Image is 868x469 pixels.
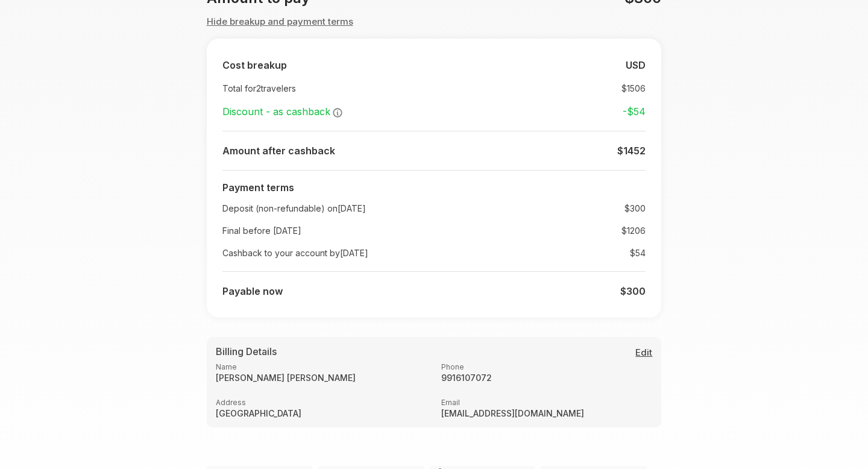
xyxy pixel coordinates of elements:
b: Payable now [222,285,283,297]
label: Name [216,362,427,371]
h5: Billing Details [216,346,653,357]
td: Deposit (non-refundable) on [DATE] [222,197,421,219]
td: : [421,77,427,99]
td: $ 300 [562,200,646,217]
td: : [421,139,427,163]
td: $ 1506 [562,80,646,97]
strong: [EMAIL_ADDRESS][DOMAIN_NAME] [441,408,594,418]
strong: [GEOGRAPHIC_DATA] [216,408,427,418]
button: Edit [635,346,652,360]
b: $ 1452 [617,145,646,157]
label: Phone [441,362,652,371]
td: Total for 2 travelers [222,77,421,99]
td: Final before [DATE] [222,219,421,242]
strong: 9916107072 [441,373,652,383]
td: : [421,279,427,303]
span: Discount - as cashback [222,105,332,118]
td: : [421,53,427,77]
td: : [421,219,427,242]
label: Email [441,398,652,407]
strong: -$ 54 [623,105,646,118]
strong: [PERSON_NAME] [PERSON_NAME] [216,373,427,383]
b: USD [626,59,646,71]
b: $300 [620,285,646,297]
b: Payment terms [222,181,294,194]
td: $1206 [562,222,646,239]
label: Address [216,398,427,407]
button: Hide breakup and payment terms [207,15,353,29]
b: Amount after cashback [222,145,335,157]
td: : [421,99,427,124]
td: Cashback to your account by [DATE] [222,242,421,264]
td: $ 54 [562,244,646,262]
td: : [421,197,427,219]
b: Cost breakup [222,59,287,71]
td: : [421,242,427,264]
